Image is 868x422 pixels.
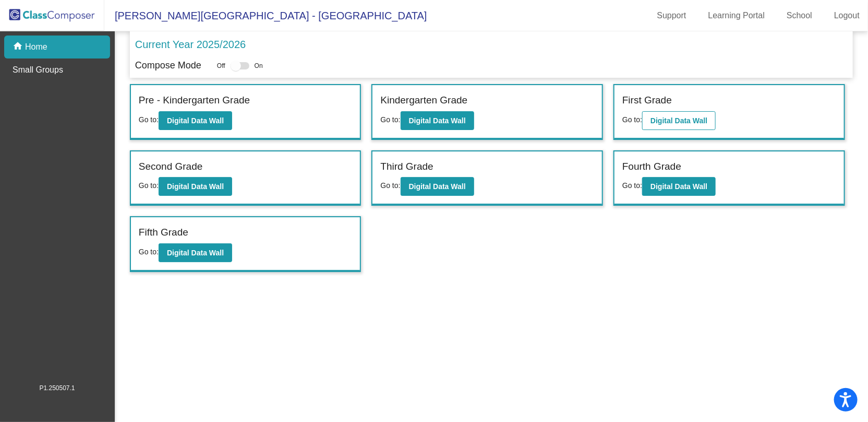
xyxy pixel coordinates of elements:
[380,93,467,108] label: Kindergarten Grade
[642,111,716,130] button: Digital Data Wall
[139,115,159,124] span: Go to:
[700,7,774,24] a: Learning Portal
[139,225,188,240] label: Fifth Grade
[409,182,466,191] b: Digital Data Wall
[380,181,400,190] span: Go to:
[104,7,427,24] span: [PERSON_NAME][GEOGRAPHIC_DATA] - [GEOGRAPHIC_DATA]
[159,243,232,262] button: Digital Data Wall
[167,182,224,191] b: Digital Data Wall
[167,249,224,257] b: Digital Data Wall
[401,177,474,196] button: Digital Data Wall
[25,41,47,53] p: Home
[409,116,466,125] b: Digital Data Wall
[642,177,716,196] button: Digital Data Wall
[650,182,707,191] b: Digital Data Wall
[650,116,707,125] b: Digital Data Wall
[622,159,681,174] label: Fourth Grade
[159,111,232,130] button: Digital Data Wall
[649,7,695,24] a: Support
[135,58,201,73] p: Compose Mode
[159,177,232,196] button: Digital Data Wall
[139,181,159,190] span: Go to:
[380,115,400,124] span: Go to:
[217,61,225,71] span: Off
[622,93,672,108] label: First Grade
[778,7,821,24] a: School
[139,159,203,174] label: Second Grade
[139,248,159,256] span: Go to:
[622,181,642,190] span: Go to:
[826,7,868,24] a: Logout
[380,159,433,174] label: Third Grade
[167,116,224,125] b: Digital Data Wall
[139,93,250,108] label: Pre - Kindergarten Grade
[622,115,642,124] span: Go to:
[13,64,63,76] p: Small Groups
[401,111,474,130] button: Digital Data Wall
[135,37,246,52] p: Current Year 2025/2026
[255,61,263,71] span: On
[13,41,25,53] mat-icon: home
